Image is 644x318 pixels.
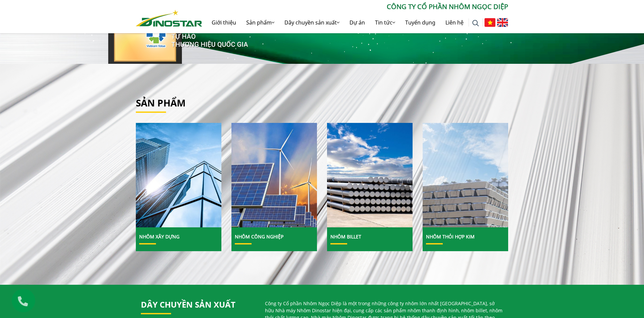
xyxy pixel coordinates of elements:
a: Nhôm Dinostar [136,8,202,26]
a: Dự án [344,12,370,33]
a: Nhôm Thỏi hợp kim [423,123,508,228]
a: Nhôm Công nghiệp [231,123,317,228]
img: Nhôm Xây dựng [136,123,221,227]
a: Nhôm Công nghiệp [235,233,283,240]
a: Nhôm Thỏi hợp kim [426,233,475,240]
img: Nhôm Công nghiệp [231,123,317,227]
img: Nhôm Thỏi hợp kim [420,119,511,231]
a: Nhôm Xây dựng [136,123,221,228]
a: Sản phẩm [241,12,279,33]
a: Dây chuyền sản xuất [279,12,344,33]
a: Nhôm Xây dựng [139,233,179,240]
a: Liên hệ [440,12,469,33]
a: Nhôm Billet [327,123,413,228]
a: Dây chuyền sản xuất [141,299,235,310]
img: thqg [126,11,249,57]
a: Nhôm Billet [330,233,361,240]
img: Nhôm Dinostar [136,10,202,27]
img: Tiếng Việt [484,18,495,27]
img: English [497,18,508,27]
img: search [472,20,479,27]
a: Tin tức [370,12,400,33]
a: Tuyển dụng [400,12,440,33]
p: CÔNG TY CỔ PHẦN NHÔM NGỌC DIỆP [202,2,508,12]
img: Nhôm Billet [327,123,413,227]
a: Sản phẩm [136,96,185,109]
a: Giới thiệu [207,12,241,33]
